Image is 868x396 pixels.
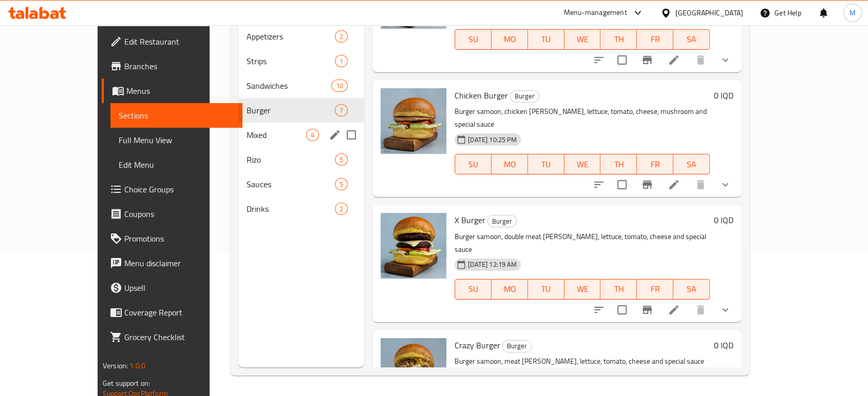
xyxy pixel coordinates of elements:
span: SA [677,282,706,296]
button: delete [688,48,713,72]
a: Edit menu item [668,304,680,316]
div: items [335,153,348,166]
h6: 0 IQD [714,338,733,352]
span: Edit Restaurant [124,35,234,48]
span: 5 [335,155,347,165]
button: sort-choices [587,298,611,322]
button: TH [600,279,637,300]
span: Rizo [247,153,335,166]
button: SA [673,154,710,174]
div: items [335,55,348,67]
button: SA [673,279,710,300]
span: FR [641,282,669,296]
span: Sauces [247,178,335,190]
span: Full Menu View [119,134,234,146]
a: Menus [102,78,242,103]
button: WE [564,279,601,300]
div: items [335,203,348,215]
button: TH [600,154,637,174]
span: SA [677,32,706,47]
span: SA [677,157,706,172]
a: Branches [102,54,242,78]
span: Menus [126,85,234,97]
div: Strips1 [238,49,364,73]
button: delete [688,172,713,197]
a: Grocery Checklist [102,325,242,349]
button: sort-choices [587,172,611,197]
span: Crazy Burger [455,338,500,353]
span: Get support on: [103,377,150,390]
span: 2 [335,204,347,214]
div: Burger [510,90,539,103]
span: WE [569,32,597,47]
div: Strips [247,55,335,67]
a: Edit Menu [110,152,242,177]
span: TH [605,282,633,296]
h6: 0 IQD [714,213,733,227]
span: Choice Groups [124,183,234,195]
button: MO [492,154,528,174]
a: Promotions [102,226,242,251]
button: MO [492,279,528,300]
button: sort-choices [587,48,611,72]
h6: 0 IQD [714,88,733,103]
span: [DATE] 10:25 PM [464,135,521,145]
nav: Menu sections [238,20,364,225]
span: WE [569,282,597,296]
span: 1.0.0 [129,359,145,372]
span: Coupons [124,208,234,220]
button: WE [564,29,601,50]
span: Sections [119,109,234,122]
span: Burger [503,340,531,352]
button: show more [713,172,738,197]
span: Coverage Report [124,306,234,319]
button: TU [528,29,564,50]
span: Grocery Checklist [124,331,234,343]
span: Drinks [247,203,335,215]
span: 4 [307,130,318,140]
button: SU [455,154,492,174]
span: Mixed [247,129,306,141]
span: TU [532,157,560,172]
span: WE [569,157,597,172]
button: SA [673,29,710,50]
button: FR [637,154,673,174]
div: Sandwiches [247,80,331,92]
span: SU [459,282,487,296]
span: Menu disclaimer [124,257,234,269]
button: MO [492,29,528,50]
span: Select to update [611,49,633,71]
button: TU [528,279,564,300]
span: TH [605,32,633,47]
span: FR [641,32,669,47]
a: Edit Restaurant [102,29,242,54]
span: Burger [247,104,335,116]
p: Burger samoon, double meat [PERSON_NAME], lettuce, tomato, cheese and special sauce [455,230,710,256]
span: Select to update [611,174,633,195]
span: 1 [335,56,347,66]
button: Branch-specific-item [635,48,659,72]
div: Mixed4edit [238,123,364,147]
span: X Burger [455,212,485,228]
span: MO [496,32,524,47]
svg: Show Choices [719,179,731,191]
div: Burger [487,215,517,227]
button: FR [637,29,673,50]
a: Upsell [102,275,242,300]
span: Branches [124,60,234,72]
span: Version: [103,359,128,372]
button: SU [455,29,492,50]
span: TU [532,282,560,296]
span: Chicken Burger [455,88,508,103]
div: Sauces5 [238,172,364,196]
button: FR [637,279,673,300]
button: delete [688,298,713,322]
button: WE [564,154,601,174]
span: Burger [488,215,516,227]
span: 7 [335,106,347,115]
button: Branch-specific-item [635,298,659,322]
span: FR [641,157,669,172]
